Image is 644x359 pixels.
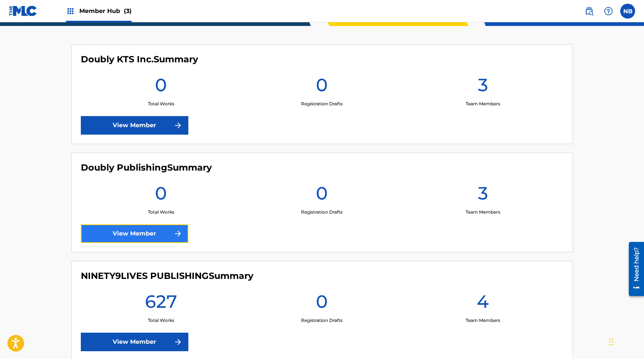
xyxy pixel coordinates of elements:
[148,317,174,324] p: Total Works
[601,4,616,19] div: Help
[145,290,177,317] h1: 627
[301,317,343,324] p: Registration Drafts
[79,7,132,15] span: Member Hub
[607,323,644,359] iframe: Chat Widget
[478,74,488,101] h1: 3
[155,74,167,101] h1: 0
[466,317,500,324] p: Team Members
[609,331,614,353] div: Drag
[477,290,489,317] h1: 4
[124,7,132,14] span: (3)
[466,101,500,107] p: Team Members
[81,270,253,281] h4: NINETY9LIVES PUBLISHING
[316,290,328,317] h1: 0
[174,337,182,346] img: f7272a7cc735f4ea7f67.svg
[148,101,174,107] p: Total Works
[623,239,644,299] iframe: Resource Center
[585,7,594,16] img: search
[582,4,597,19] a: Public Search
[478,182,488,209] h1: 3
[301,101,343,107] p: Registration Drafts
[81,116,188,135] a: View Member
[174,121,182,130] img: f7272a7cc735f4ea7f67.svg
[81,333,188,351] a: View Member
[604,7,613,16] img: help
[466,209,500,215] p: Team Members
[155,182,167,209] h1: 0
[148,209,174,215] p: Total Works
[316,74,328,101] h1: 0
[9,6,37,16] img: MLC Logo
[81,224,188,243] a: View Member
[81,162,212,173] h4: Doubly Publishing
[316,182,328,209] h1: 0
[174,229,182,238] img: f7272a7cc735f4ea7f67.svg
[66,7,75,16] img: Top Rightsholders
[81,54,198,65] h4: Doubly KTS Inc.
[301,209,343,215] p: Registration Drafts
[620,4,635,19] div: User Menu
